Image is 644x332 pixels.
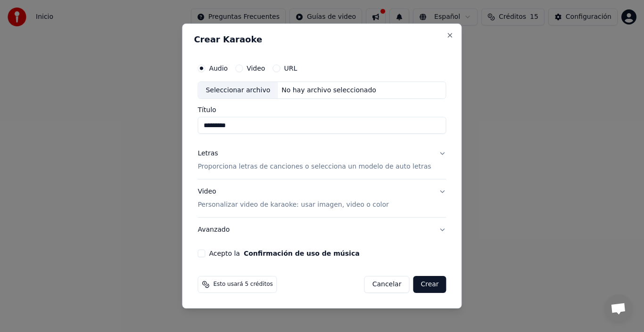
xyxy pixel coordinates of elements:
p: Personalizar video de karaoke: usar imagen, video o color [198,200,388,210]
label: Acepto la [209,250,359,257]
label: Título [198,107,446,113]
h2: Crear Karaoke [194,35,450,44]
div: No hay archivo seleccionado [278,86,380,95]
div: Video [198,187,388,210]
div: Letras [198,149,218,159]
button: LetrasProporciona letras de canciones o selecciona un modelo de auto letras [198,142,446,179]
button: Avanzado [198,218,446,242]
button: Acepto la [244,250,360,257]
label: URL [284,65,297,72]
button: VideoPersonalizar video de karaoke: usar imagen, video o color [198,180,446,218]
label: Audio [209,65,228,72]
p: Proporciona letras de canciones o selecciona un modelo de auto letras [198,162,431,172]
label: Video [247,65,265,72]
span: Esto usará 5 créditos [213,281,272,288]
div: Seleccionar archivo [198,82,278,99]
button: Crear [413,276,446,293]
button: Cancelar [364,276,410,293]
